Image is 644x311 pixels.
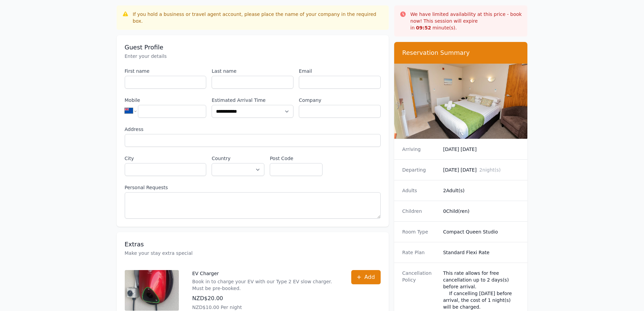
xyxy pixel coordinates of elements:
p: We have limited availability at this price - book now! This session will expire in minute(s). [410,11,522,31]
label: Last name [212,68,293,74]
dd: 0 Child(ren) [443,208,520,215]
p: NZD$10.00 Per night [192,304,338,311]
dd: Standard Flexi Rate [443,249,520,256]
dd: [DATE] [DATE] [443,166,520,173]
dd: [DATE] [DATE] [443,146,520,153]
label: City [125,155,207,162]
div: If you hold a business or travel agent account, please place the name of your company in the requ... [133,11,383,24]
label: Company [299,97,381,104]
h3: Extras [125,240,381,248]
dt: Children [402,208,438,215]
button: Add [351,270,381,284]
span: 2 night(s) [479,167,501,173]
label: First name [125,68,207,74]
h3: Guest Profile [125,43,381,51]
img: Compact Queen Studio [394,64,528,139]
strong: 09 : 52 [416,25,431,30]
dt: Rate Plan [402,249,438,256]
label: Estimated Arrival Time [212,97,293,104]
img: EV Charger [125,270,179,311]
label: Address [125,126,381,133]
dt: Departing [402,166,438,173]
p: Book in to charge your EV with our Type 2 EV slow charger. Must be pre-booked. [192,278,338,292]
div: This rate allows for free cancellation up to 2 days(s) before arrival. If cancelling [DATE] befor... [443,270,520,310]
dt: Room Type [402,228,438,235]
p: NZD$20.00 [192,294,338,303]
label: Personal Requests [125,184,381,191]
p: EV Charger [192,270,338,277]
h3: Reservation Summary [402,49,520,57]
span: Add [364,273,375,281]
label: Country [212,155,264,162]
dt: Adults [402,187,438,194]
p: Enter your details [125,53,381,60]
dd: Compact Queen Studio [443,228,520,235]
label: Email [299,68,381,74]
dt: Cancellation Policy [402,270,438,310]
dt: Arriving [402,146,438,153]
dd: 2 Adult(s) [443,187,520,194]
label: Mobile [125,97,207,104]
p: Make your stay extra special [125,250,381,257]
label: Post Code [270,155,323,162]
